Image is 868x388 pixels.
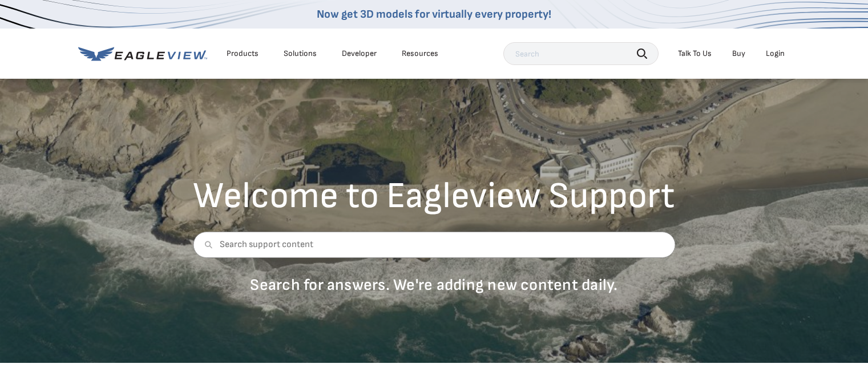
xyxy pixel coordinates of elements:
p: Search for answers. We're adding new content daily. [193,275,675,295]
div: Solutions [284,48,317,59]
h2: Welcome to Eagleview Support [193,178,675,215]
div: Talk To Us [678,48,712,59]
div: Login [766,48,785,59]
a: Buy [732,48,745,59]
a: Now get 3D models for virtually every property! [317,7,551,21]
div: Resources [402,48,438,59]
input: Search [503,42,659,65]
div: Products [227,48,259,59]
a: Developer [342,48,377,59]
input: Search support content [193,232,675,258]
